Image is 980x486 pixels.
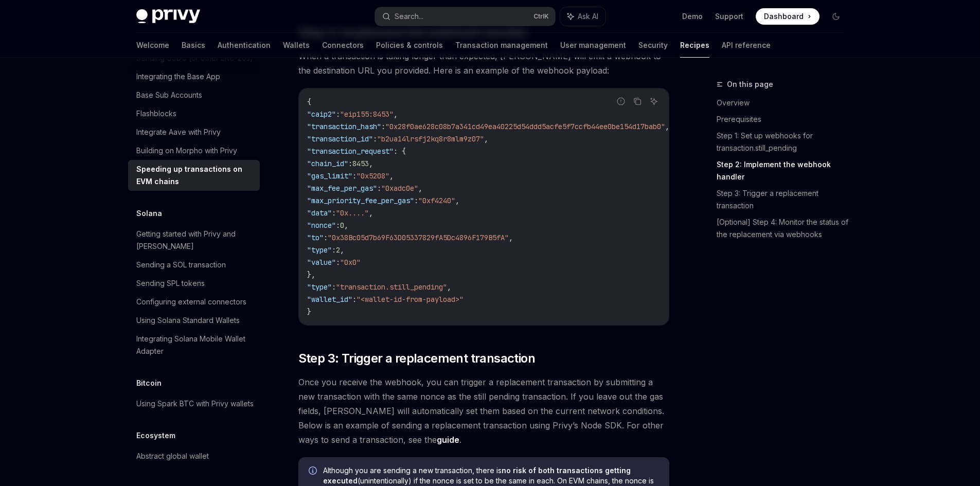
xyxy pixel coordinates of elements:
span: Ctrl K [533,12,549,21]
a: Flashblocks [128,104,260,123]
span: "caip2" [307,110,336,119]
button: Ask AI [560,7,605,26]
span: 2 [336,245,340,255]
span: : [336,221,340,230]
span: , [455,196,459,205]
div: Configuring external connectors [136,296,246,308]
div: Using Solana Standard Wallets [136,314,240,327]
span: "type" [307,282,332,292]
span: , [344,221,348,230]
a: Base Sub Accounts [128,86,260,104]
span: 0 [340,221,344,230]
a: Demo [682,11,703,22]
span: , [369,159,373,168]
span: , [447,282,451,292]
a: Authentication [218,33,271,58]
div: Base Sub Accounts [136,89,202,101]
span: "wallet_id" [307,295,352,304]
span: , [394,110,398,119]
span: : [332,282,336,292]
div: Building on Morpho with Privy [136,145,237,157]
span: "0x38Bc05d7b69F63D05337829fA5Dc4896F179B5fA" [328,233,509,242]
span: , [509,233,513,242]
h5: Bitcoin [136,377,162,389]
div: Sending a SOL transaction [136,259,226,271]
a: guide [437,435,459,445]
button: Search...CtrlK [375,7,555,26]
span: "<wallet-id-from-payload>" [357,295,464,304]
span: "type" [307,245,332,255]
span: { [307,97,311,106]
span: "max_priority_fee_per_gas" [307,196,414,205]
span: , [484,134,488,143]
span: "nonce" [307,221,336,230]
span: "0x28f0ae628c08b7a341cd49ea40225d54ddd5acfe5f7ccfb44ee0be154d17bab0" [385,122,665,131]
a: [Optional] Step 4: Monitor the status of the replacement via webhooks [717,214,852,243]
span: "0x5208" [357,171,389,181]
h5: Solana [136,207,162,220]
span: "value" [307,258,336,267]
a: Basics [182,33,205,58]
span: : [332,208,336,218]
span: "transaction.still_pending" [336,282,447,292]
span: Step 3: Trigger a replacement transaction [298,350,535,367]
span: "0xf4240" [418,196,455,205]
span: , [389,171,394,181]
h5: Ecosystem [136,429,175,442]
span: "0xadc0e" [381,184,418,193]
a: Policies & controls [376,33,443,58]
a: Using Spark BTC with Privy wallets [128,394,260,413]
span: On this page [727,78,773,91]
span: "gas_limit" [307,171,352,181]
span: "0x0" [340,258,361,267]
a: Getting started with Privy and [PERSON_NAME] [128,225,260,256]
span: , [369,208,373,218]
span: : [352,171,357,181]
span: : [373,134,377,143]
span: "max_fee_per_gas" [307,184,377,193]
div: Sending SPL tokens [136,277,205,290]
div: Using Spark BTC with Privy wallets [136,398,254,410]
span: "data" [307,208,332,218]
div: Integrating the Base App [136,70,220,83]
a: Building on Morpho with Privy [128,141,260,160]
div: Abstract global wallet [136,450,209,462]
span: , [340,245,344,255]
a: Security [638,33,668,58]
a: Step 3: Trigger a replacement transaction [717,185,852,214]
svg: Info [309,466,319,477]
span: , [418,184,422,193]
a: Dashboard [756,8,819,25]
span: : [414,196,418,205]
a: Support [715,11,743,22]
span: "chain_id" [307,159,348,168]
span: }, [307,270,315,279]
button: Copy the contents from the code block [631,95,644,108]
a: Connectors [322,33,364,58]
span: } [307,307,311,316]
a: Integrate Aave with Privy [128,123,260,141]
span: : [381,122,385,131]
span: "transaction_id" [307,134,373,143]
span: Ask AI [578,11,598,22]
a: Wallets [283,33,310,58]
div: Getting started with Privy and [PERSON_NAME] [136,228,254,253]
span: "transaction_hash" [307,122,381,131]
span: 8453 [352,159,369,168]
a: Integrating Solana Mobile Wallet Adapter [128,330,260,361]
a: User management [560,33,626,58]
a: API reference [722,33,771,58]
span: Dashboard [764,11,804,22]
div: Integrate Aave with Privy [136,126,221,138]
span: "b2ua14lrsfj2kq8r8mlm9z07" [377,134,484,143]
span: "to" [307,233,324,242]
button: Report incorrect code [614,95,628,108]
div: Flashblocks [136,107,176,120]
a: Abstract global wallet [128,447,260,465]
a: Using Solana Standard Wallets [128,311,260,330]
span: : [348,159,352,168]
span: : [324,233,328,242]
a: Configuring external connectors [128,293,260,311]
a: Integrating the Base App [128,67,260,86]
a: Sending SPL tokens [128,274,260,293]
